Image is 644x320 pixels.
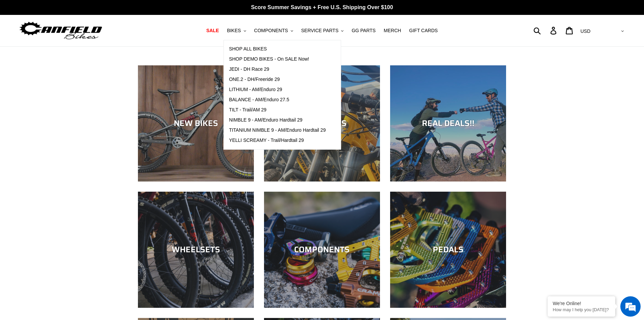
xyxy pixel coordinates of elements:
a: PEDALS [390,192,506,308]
span: GG PARTS [352,28,376,34]
a: BALANCE - AM/Enduro 27.5 [224,95,331,105]
a: NIMBLE 9 - AM/Enduro Hardtail 29 [224,115,331,125]
button: SERVICE PARTS [298,26,347,35]
span: SHOP ALL BIKES [229,46,267,52]
a: LITHIUM - AM/Enduro 29 [224,85,331,95]
span: NIMBLE 9 - AM/Enduro Hardtail 29 [229,117,302,123]
div: PEDALS [390,245,506,255]
div: WHEELSETS [138,245,254,255]
p: How may I help you today? [553,307,610,312]
a: COMPONENTS [264,192,380,308]
a: SHOP DEMO BIKES - On SALE Now! [224,54,331,64]
input: Search [537,23,554,38]
a: GIFT CARDS [406,26,441,35]
a: TITANIUM NIMBLE 9 - AM/Enduro Hardtail 29 [224,125,331,135]
a: ONE.2 - DH/Freeride 29 [224,74,331,85]
a: SHOP ALL BIKES [224,44,331,54]
span: COMPONENTS [254,28,288,34]
span: TITANIUM NIMBLE 9 - AM/Enduro Hardtail 29 [229,127,326,133]
span: SALE [206,28,219,34]
div: REAL DEALS!! [390,119,506,128]
a: REAL DEALS!! [390,65,506,182]
span: YELLI SCREAMY - Trail/Hardtail 29 [229,137,304,143]
span: BALANCE - AM/Enduro 27.5 [229,97,289,103]
div: We're Online! [553,301,610,306]
div: NEW BIKES [138,119,254,128]
span: SERVICE PARTS [301,28,338,34]
button: COMPONENTS [251,26,296,35]
a: YELLI SCREAMY - Trail/Hardtail 29 [224,135,331,146]
span: LITHIUM - AM/Enduro 29 [229,87,282,92]
img: Canfield Bikes [19,20,103,41]
span: SHOP DEMO BIKES - On SALE Now! [229,56,309,62]
a: WHEELSETS [138,192,254,308]
span: BIKES [227,28,241,34]
span: JEDI - DH Race 29 [229,66,269,72]
span: ONE.2 - DH/Freeride 29 [229,77,280,82]
span: GIFT CARDS [409,28,438,34]
span: MERCH [384,28,401,34]
a: JEDI - DH Race 29 [224,64,331,74]
a: TILT - Trail/AM 29 [224,105,331,115]
a: GG PARTS [348,26,379,35]
a: NEW BIKES [138,65,254,182]
div: COMPONENTS [264,245,380,255]
span: TILT - Trail/AM 29 [229,107,266,113]
a: MERCH [380,26,404,35]
a: SALE [203,26,222,35]
button: BIKES [223,26,249,35]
